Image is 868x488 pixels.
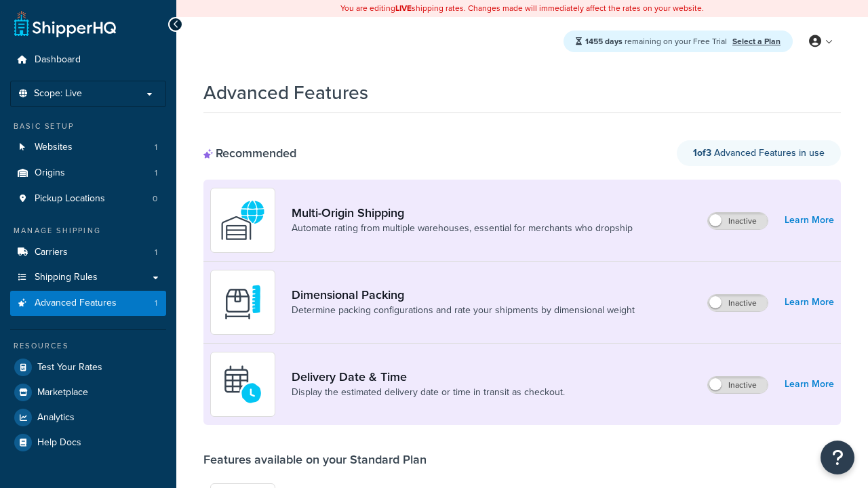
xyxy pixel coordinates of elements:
[35,167,65,179] span: Origins
[395,2,412,14] b: LIVE
[693,146,825,160] span: Advanced Features in use
[10,121,166,132] div: Basic Setup
[35,142,73,153] span: Websites
[10,291,166,316] a: Advanced Features1
[292,222,633,235] a: Automate rating from multiple warehouses, essential for merchants who dropship
[10,225,166,237] div: Manage Shipping
[203,452,427,467] div: Features available on your Standard Plan
[732,35,781,47] a: Select a Plan
[35,54,81,66] span: Dashboard
[10,186,166,211] li: Pickup Locations
[10,355,166,380] a: Test Your Rates
[34,88,82,100] span: Scope: Live
[821,441,854,474] button: Open Resource Center
[155,167,157,179] span: 1
[10,265,166,290] a: Shipping Rules
[10,47,166,73] a: Dashboard
[203,79,368,106] h1: Advanced Features
[10,161,166,186] li: Origins
[219,279,267,326] img: DTVBYsAAAAAASUVORK5CYII=
[219,197,267,244] img: WatD5o0RtDAAAAAElFTkSuQmCC
[37,387,88,399] span: Marketplace
[10,240,166,265] a: Carriers1
[10,240,166,265] li: Carriers
[10,161,166,186] a: Origins1
[37,437,81,449] span: Help Docs
[785,293,834,312] a: Learn More
[785,211,834,230] a: Learn More
[708,377,768,393] label: Inactive
[10,380,166,405] a: Marketplace
[35,298,117,309] span: Advanced Features
[585,35,729,47] span: remaining on your Free Trial
[10,340,166,352] div: Resources
[292,287,635,302] a: Dimensional Packing
[785,375,834,394] a: Learn More
[10,405,166,430] a: Analytics
[35,272,98,283] span: Shipping Rules
[292,205,633,220] a: Multi-Origin Shipping
[219,361,267,408] img: gfkeb5ejjkALwAAAABJRU5ErkJggg==
[708,213,768,229] label: Inactive
[292,386,565,399] a: Display the estimated delivery date or time in transit as checkout.
[153,193,157,205] span: 0
[203,146,296,161] div: Recommended
[292,304,635,317] a: Determine packing configurations and rate your shipments by dimensional weight
[37,362,102,373] span: Test Your Rates
[37,412,75,424] span: Analytics
[10,135,166,160] li: Websites
[10,186,166,211] a: Pickup Locations0
[10,135,166,160] a: Websites1
[292,369,565,384] a: Delivery Date & Time
[155,142,157,153] span: 1
[10,291,166,316] li: Advanced Features
[155,247,157,258] span: 1
[585,35,623,47] strong: 1455 days
[693,146,711,160] strong: 1 of 3
[708,295,768,311] label: Inactive
[10,430,166,455] a: Help Docs
[35,193,105,205] span: Pickup Locations
[35,247,68,258] span: Carriers
[155,298,157,309] span: 1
